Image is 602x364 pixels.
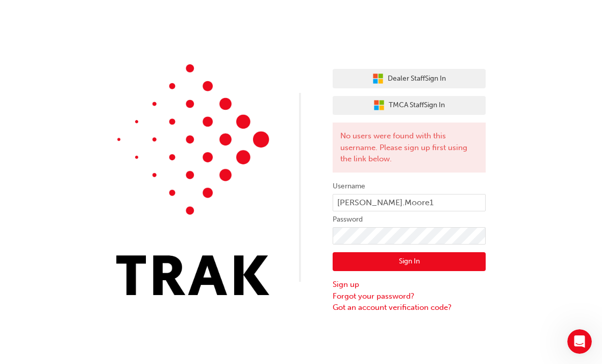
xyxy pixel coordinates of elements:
div: No users were found with this username. Please sign up first using the link below. [333,123,486,173]
input: Username [333,194,486,211]
a: Forgot your password? [333,290,486,302]
label: Password [333,213,486,226]
span: Dealer Staff Sign In [388,73,446,85]
a: Sign up [333,279,486,290]
button: Sign In [333,252,486,272]
label: Username [333,180,486,192]
span: TMCA Staff Sign In [389,100,445,111]
iframe: Intercom live chat [567,329,592,354]
a: Got an account verification code? [333,302,486,313]
button: TMCA StaffSign In [333,96,486,115]
img: Trak [116,64,269,295]
button: Dealer StaffSign In [333,69,486,88]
